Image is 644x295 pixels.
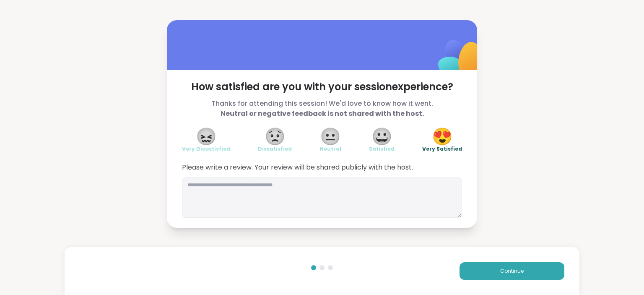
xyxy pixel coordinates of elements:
[265,129,286,144] span: 😟
[460,262,564,280] button: Continue
[320,129,341,144] span: 😐
[182,146,230,152] span: Very Dissatisfied
[182,99,462,119] span: Thanks for attending this session! We'd love to know how it went.
[500,267,524,275] span: Continue
[258,146,292,152] span: Dissatisfied
[418,18,502,102] img: ShareWell Logomark
[182,162,462,172] span: Please write a review. Your review will be shared publicly with the host.
[422,146,462,152] span: Very Satisfied
[319,146,341,152] span: Neutral
[182,80,462,94] span: How satisfied are you with your session experience?
[371,129,392,144] span: 😀
[196,129,217,144] span: 😖
[432,129,453,144] span: 😍
[221,109,424,118] b: Neutral or negative feedback is not shared with the host.
[369,146,395,152] span: Satisfied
